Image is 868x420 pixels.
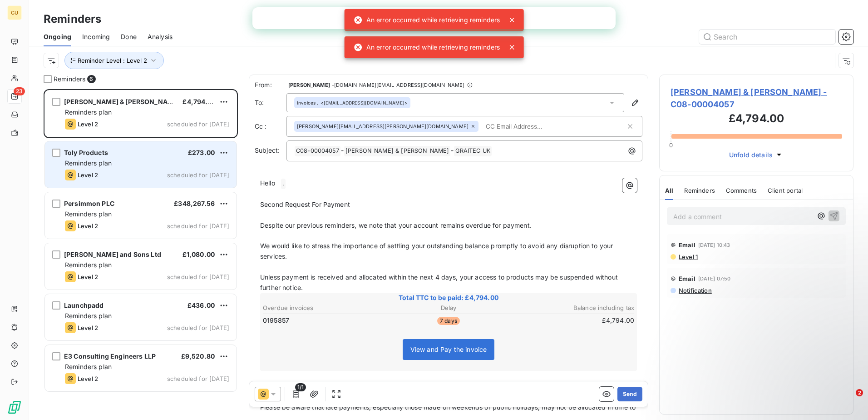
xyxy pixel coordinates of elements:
span: Level 2 [78,171,98,179]
iframe: Intercom live chat bannière [252,7,616,29]
button: Unfold details [726,150,786,160]
span: Comments [726,187,757,194]
span: £348,267.56 [174,200,215,207]
span: - [341,146,344,154]
span: 1/1 [295,383,306,391]
span: Level 2 [78,324,98,331]
span: scheduled for [DATE] [167,324,229,331]
span: Reminders plan [65,108,112,116]
span: scheduled for [DATE] [167,120,229,128]
span: C08-00004057 [295,146,340,156]
img: Logo LeanPay [7,400,22,415]
label: Cc : [255,122,286,131]
span: 23 [14,87,25,95]
th: Balance including tax [511,303,635,313]
iframe: Intercom notifications message [686,332,868,395]
span: [PERSON_NAME] & [PERSON_NAME] [344,146,450,156]
span: Total TTC to be paid: £4,794.00 [261,293,636,302]
span: Level 2 [78,222,98,230]
span: Client portal [768,187,803,194]
span: Persimmon PLC [64,200,114,207]
span: [PERSON_NAME] and Sons Ltd [64,250,161,258]
span: E3 Consulting Engineers LLP [64,352,156,360]
span: . [281,179,286,189]
span: Invoices . [297,100,319,106]
th: Overdue invoices [262,303,386,313]
span: scheduled for [DATE] [167,222,229,230]
span: Reminders plan [65,363,112,370]
span: Email [679,275,695,282]
iframe: Intercom live chat [837,389,859,411]
div: An error occurred while retrieving reminders [354,39,500,55]
span: Reminders [684,187,715,194]
span: Notification [678,287,712,294]
span: - [451,146,454,154]
span: Unless payment is received and allocated within the next 4 days, your access to products may be s... [260,273,620,291]
span: scheduled for [DATE] [167,171,229,179]
span: Reminders plan [65,261,112,269]
span: Despite our previous reminders, we note that your account remains overdue for payment. [260,221,532,229]
div: grid [44,89,238,420]
span: Analysis [148,32,173,41]
span: 2 [856,389,863,396]
span: £9,520.80 [181,352,215,360]
span: £436.00 [187,301,215,309]
span: From: [255,80,286,90]
span: Reminders plan [65,210,112,218]
span: Second Request For Payment [260,200,350,208]
span: scheduled for [DATE] [167,375,229,382]
h3: Reminders [44,11,101,27]
span: We would like to stress the importance of settling your outstanding balance promptly to avoid any... [260,242,615,260]
span: GRAITEC UK [454,146,492,156]
span: [PERSON_NAME] & [PERSON_NAME] - C08-00004057 [671,86,842,110]
span: Unfold details [729,150,773,160]
span: [PERSON_NAME] & [PERSON_NAME] [64,98,180,105]
span: scheduled for [DATE] [167,273,229,280]
span: Level 2 [78,120,98,128]
span: All [665,187,673,194]
span: View and Pay the invoice [410,345,487,353]
span: Level 2 [78,375,98,382]
span: [DATE] 10:43 [698,242,730,248]
span: Reminders plan [65,159,112,167]
span: £4,794.00 [182,98,216,105]
button: Reminder Level : Level 2 [64,52,164,69]
span: 0195857 [263,316,289,325]
h3: £4,794.00 [671,110,842,129]
span: Done [121,32,137,41]
span: Reminder Level : Level 2 [78,57,147,64]
span: Launchpadd [64,301,104,309]
span: [DATE] 07:50 [698,276,731,281]
span: Reminders plan [65,312,112,320]
span: Toly Products [64,149,108,156]
span: Subject: [255,146,280,154]
span: Ongoing [44,32,71,41]
span: 0 [669,141,673,149]
span: Email [679,241,695,249]
div: <[EMAIL_ADDRESS][DOMAIN_NAME]> [297,100,408,106]
span: Reminders [54,75,85,84]
button: Send [617,387,642,401]
th: Delay [387,303,510,313]
span: £273.00 [188,149,215,156]
div: GU [7,5,22,20]
td: £4,794.00 [511,315,635,325]
span: 6 [87,75,95,83]
span: [PERSON_NAME] [288,82,330,88]
input: Search [699,30,835,44]
span: [PERSON_NAME][EMAIL_ADDRESS][PERSON_NAME][DOMAIN_NAME] [297,124,469,129]
span: £1,080.00 [182,250,215,258]
span: Incoming [82,32,110,41]
input: CC Email Address... [482,120,587,133]
label: To: [255,98,286,107]
span: Hello [260,179,275,187]
span: - [DOMAIN_NAME][EMAIL_ADDRESS][DOMAIN_NAME] [332,82,464,88]
span: 7 days [437,317,460,325]
span: Level 2 [78,273,98,280]
span: Level 1 [678,253,698,260]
